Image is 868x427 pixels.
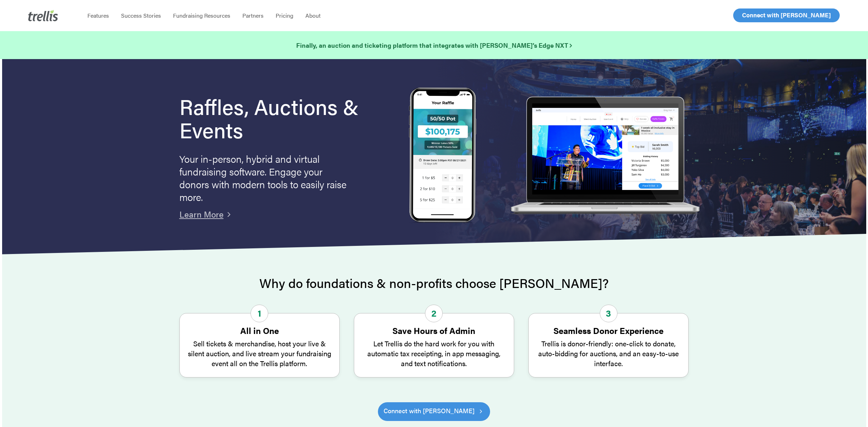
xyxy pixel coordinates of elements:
a: Pricing [270,12,299,19]
img: rafflelaptop_mac_optim.png [507,97,703,215]
span: Connect with [PERSON_NAME] [384,406,475,416]
span: About [305,11,321,19]
span: Connect with [PERSON_NAME] [742,11,831,19]
strong: Seamless Donor Experience [553,324,663,336]
p: Your in-person, hybrid and virtual fundraising software. Engage your donors with modern tools to ... [179,152,349,203]
strong: All in One [240,324,279,336]
span: 1 [251,305,268,322]
a: Connect with [PERSON_NAME] [378,402,490,421]
a: Connect with [PERSON_NAME] [733,8,840,22]
a: Success Stories [115,12,167,19]
a: About [299,12,327,19]
img: Trellis Raffles, Auctions and Event Fundraising [409,87,476,224]
a: Fundraising Resources [167,12,236,19]
img: Trellis [28,10,58,21]
p: Sell tickets & merchandise, host your live & silent auction, and live stream your fundraising eve... [187,339,332,368]
span: Fundraising Resources [173,11,230,19]
a: Learn More [179,208,224,220]
strong: Save Hours of Admin [392,324,475,336]
a: Features [81,12,115,19]
a: Partners [236,12,270,19]
h1: Raffles, Auctions & Events [179,94,374,141]
span: Pricing [276,11,293,19]
span: Partners [242,11,264,19]
span: 2 [425,305,443,322]
p: Let Trellis do the hard work for you with automatic tax receipting, in app messaging, and text no... [361,339,507,368]
span: 3 [600,305,617,322]
p: Trellis is donor-friendly: one-click to donate, auto-bidding for auctions, and an easy-to-use int... [536,339,681,368]
span: Features [87,11,109,19]
span: Success Stories [121,11,161,19]
a: Finally, an auction and ticketing platform that integrates with [PERSON_NAME]’s Edge NXT [296,40,572,50]
h2: Why do foundations & non-profits choose [PERSON_NAME]? [179,276,689,290]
